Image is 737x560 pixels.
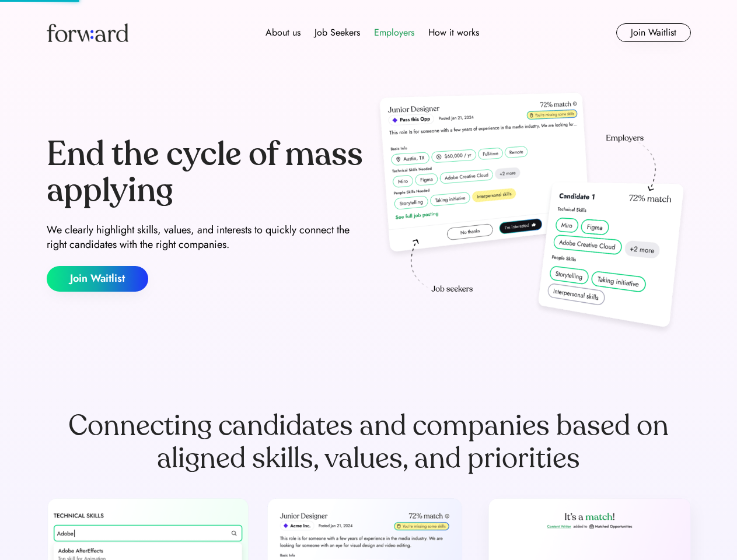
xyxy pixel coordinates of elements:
[616,23,691,42] button: Join Waitlist
[374,26,414,40] div: Employers
[315,26,360,40] div: Job Seekers
[47,266,148,292] button: Join Waitlist
[266,26,301,40] div: About us
[47,223,364,252] div: We clearly highlight skills, values, and interests to quickly connect the right candidates with t...
[428,26,479,40] div: How it works
[47,409,691,475] div: Connecting candidates and companies based on aligned skills, values, and priorities
[373,89,691,339] img: hero-image.png
[47,23,128,42] img: Forward logo
[47,136,364,208] div: End the cycle of mass applying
